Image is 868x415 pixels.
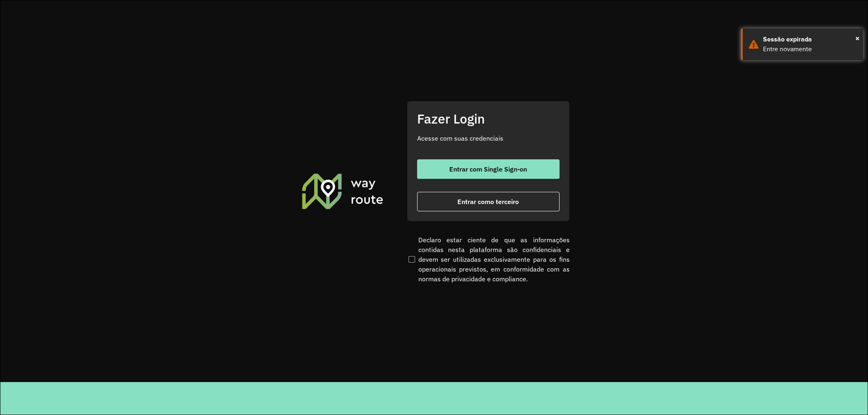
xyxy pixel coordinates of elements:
[763,44,857,54] div: Entre novamente
[417,192,560,211] button: button
[763,35,857,44] div: Sessão expirada
[417,159,560,179] button: button
[301,172,385,210] img: Roteirizador AmbevTech
[855,32,859,44] span: ×
[449,166,527,172] span: Entrar com Single Sign-on
[417,133,560,143] p: Acesse com suas credenciais
[407,235,570,284] label: Declaro estar ciente de que as informações contidas nesta plataforma são confidenciais e devem se...
[855,32,859,44] button: Close
[417,111,560,126] h2: Fazer Login
[457,198,519,205] span: Entrar como terceiro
